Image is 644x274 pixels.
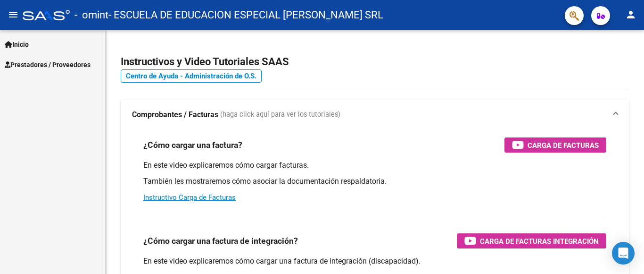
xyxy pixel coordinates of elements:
[143,160,606,171] p: En este video explicaremos cómo cargar facturas.
[457,233,606,248] button: Carga de Facturas Integración
[504,137,606,153] button: Carga de Facturas
[121,69,262,83] a: Centro de Ayuda - Administración de O.S.
[121,53,629,71] h2: Instructivos y Video Tutoriales SAAS
[5,60,91,70] span: Prestadores / Proveedores
[220,110,340,120] span: (haga click aquí para ver los tutoriales)
[528,139,599,151] span: Carga de Facturas
[480,235,599,247] span: Carga de Facturas Integración
[143,176,606,187] p: También les mostraremos cómo asociar la documentación respaldatoria.
[612,242,635,265] div: Open Intercom Messenger
[625,9,636,20] mat-icon: person
[143,193,236,202] a: Instructivo Carga de Facturas
[143,234,298,248] h3: ¿Cómo cargar una factura de integración?
[143,138,242,152] h3: ¿Cómo cargar una factura?
[5,39,29,50] span: Inicio
[121,100,629,130] mat-expansion-panel-header: Comprobantes / Facturas (haga click aquí para ver los tutoriales)
[74,5,108,26] span: - omint
[132,110,218,120] strong: Comprobantes / Facturas
[143,256,606,266] p: En este video explicaremos cómo cargar una factura de integración (discapacidad).
[108,5,383,26] span: - ESCUELA DE EDUCACION ESPECIAL [PERSON_NAME] SRL
[8,9,19,20] mat-icon: menu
